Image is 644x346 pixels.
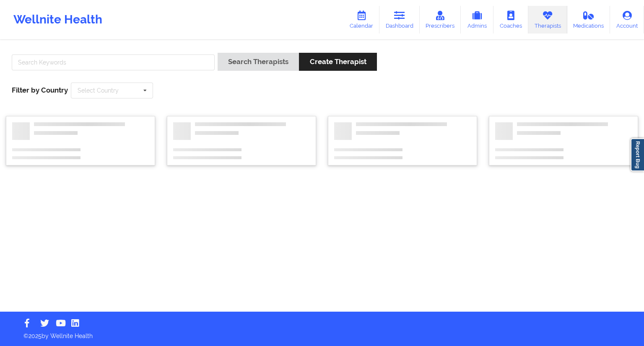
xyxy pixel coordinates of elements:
span: Filter by Country [12,86,68,94]
p: © 2025 by Wellnite Health [18,326,626,340]
button: Create Therapist [299,53,377,71]
a: Calendar [343,6,379,34]
a: Medications [567,6,610,34]
a: Prescribers [420,6,461,34]
a: Coaches [493,6,528,34]
a: Dashboard [379,6,420,34]
a: Account [610,6,644,34]
a: Admins [461,6,493,34]
a: Therapists [528,6,567,34]
div: Select Country [78,88,119,93]
a: Report Bug [631,138,644,171]
input: Search Keywords [12,54,215,70]
button: Search Therapists [218,53,299,71]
